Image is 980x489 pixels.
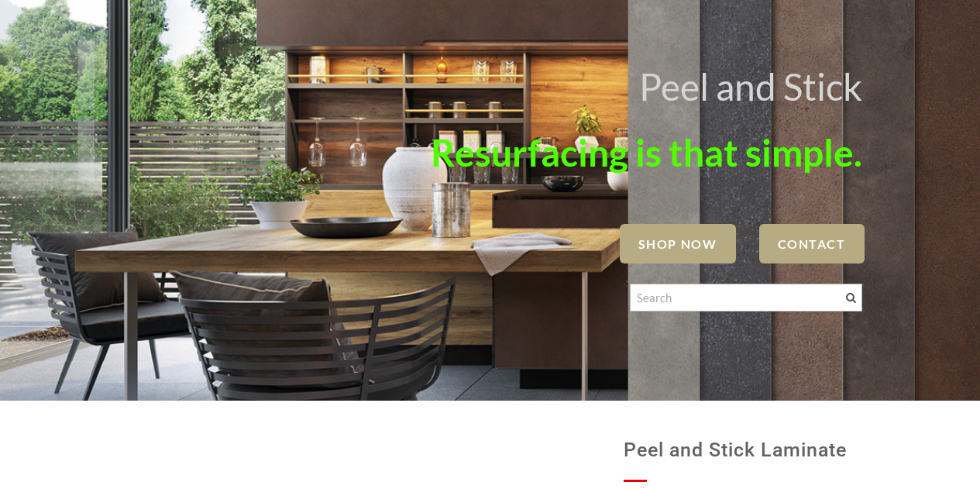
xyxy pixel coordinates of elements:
font: Peel and Stick ​ [639,64,862,108]
a: Contact [759,224,865,263]
h1: Peel and Stick Laminate [624,432,862,469]
a: SHOP NOW [620,224,736,263]
span: Search [846,293,856,303]
font: Resurfacing is that simple. [431,130,862,174]
input: Search [630,284,862,312]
